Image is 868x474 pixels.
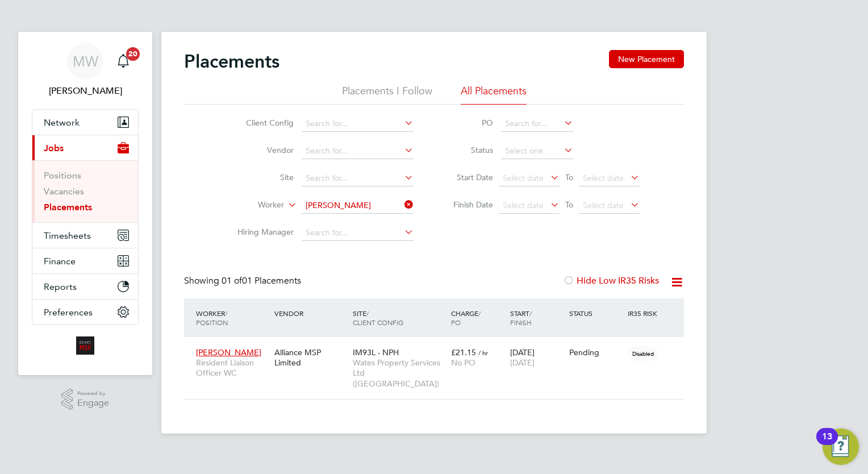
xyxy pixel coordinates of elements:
button: Jobs [32,135,138,160]
input: Search for... [501,116,573,132]
div: Start [507,303,566,332]
span: / Client Config [353,309,403,327]
label: Site [228,172,294,182]
button: New Placement [609,50,684,68]
a: Vacancies [44,186,84,197]
label: Finish Date [442,199,493,210]
span: Select date [583,200,624,210]
span: Disabled [628,346,658,361]
a: Placements [44,202,92,213]
nav: Main navigation [18,32,152,375]
h2: Placements [184,50,279,73]
a: 20 [112,43,135,80]
input: Search for... [302,171,414,186]
div: [DATE] [507,342,566,373]
div: Showing [184,275,303,287]
span: 01 Placements [222,275,301,286]
input: Search for... [302,116,414,132]
input: Search for... [302,198,414,214]
span: [PERSON_NAME] [196,347,261,357]
span: Wates Property Services Ltd ([GEOGRAPHIC_DATA]) [353,357,445,389]
span: Engage [77,398,109,408]
span: Preferences [44,307,93,318]
label: Start Date [442,172,493,182]
span: To [562,170,577,185]
li: Placements I Follow [342,84,432,105]
input: Select one [501,143,573,159]
div: Pending [569,347,623,357]
span: Timesheets [44,230,91,241]
span: / Finish [510,309,532,327]
span: / hr [478,348,488,357]
span: Select date [503,200,544,210]
div: Worker [193,303,272,332]
span: / Position [196,309,228,327]
button: Open Resource Center, 13 new notifications [823,429,859,465]
span: Jobs [44,143,64,153]
div: 13 [822,436,832,451]
span: Finance [44,256,76,267]
span: Powered by [77,389,109,398]
div: IR35 Risk [625,303,664,323]
label: Vendor [228,145,294,155]
span: £21.15 [451,347,476,357]
li: All Placements [461,84,527,105]
label: Worker [219,199,284,211]
button: Reports [32,274,138,299]
span: MW [73,54,98,69]
button: Timesheets [32,223,138,248]
span: To [562,197,577,212]
span: Reports [44,281,77,292]
span: Select date [503,173,544,183]
a: Positions [44,170,81,181]
span: 01 of [222,275,242,286]
span: 20 [126,47,140,61]
input: Search for... [302,225,414,241]
span: IM93L - NPH [353,347,399,357]
div: Status [566,303,625,323]
span: Network [44,117,80,128]
button: Finance [32,248,138,273]
span: [DATE] [510,357,535,368]
label: Status [442,145,493,155]
label: Hiring Manager [228,227,294,237]
button: Network [32,110,138,135]
div: Jobs [32,160,138,222]
a: [PERSON_NAME]Resident Liaison Officer WCAlliance MSP LimitedIM93L - NPHWates Property Services Lt... [193,341,684,351]
label: Client Config [228,118,294,128]
label: PO [442,118,493,128]
a: Powered byEngage [61,389,110,410]
span: Select date [583,173,624,183]
input: Search for... [302,143,414,159]
span: No PO [451,357,475,368]
div: Alliance MSP Limited [272,342,350,373]
div: Site [350,303,448,332]
div: Vendor [272,303,350,323]
a: Go to home page [32,336,139,355]
img: alliancemsp-logo-retina.png [76,336,94,355]
span: Resident Liaison Officer WC [196,357,269,378]
a: MW[PERSON_NAME] [32,43,139,98]
button: Preferences [32,300,138,325]
label: Hide Low IR35 Risks [563,275,659,286]
span: / PO [451,309,481,327]
div: Charge [448,303,507,332]
span: Megan Westlotorn [32,84,139,98]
